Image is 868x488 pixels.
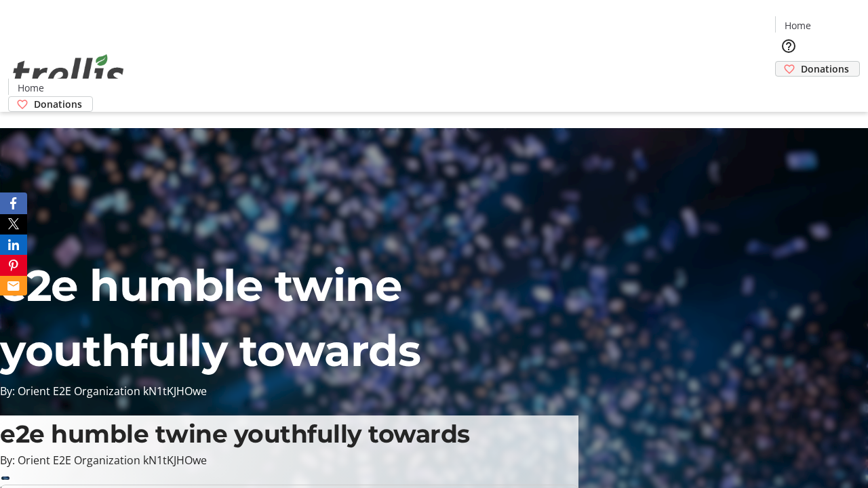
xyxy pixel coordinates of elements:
a: Donations [775,61,860,77]
img: Orient E2E Organization kN1tKJHOwe's Logo [8,39,129,107]
a: Home [776,18,819,33]
span: Home [18,81,44,95]
button: Help [775,33,802,60]
span: Donations [34,97,82,111]
span: Home [785,18,811,33]
span: Donations [801,62,849,76]
a: Home [9,81,52,95]
a: Donations [8,96,93,112]
button: Cart [775,77,802,104]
